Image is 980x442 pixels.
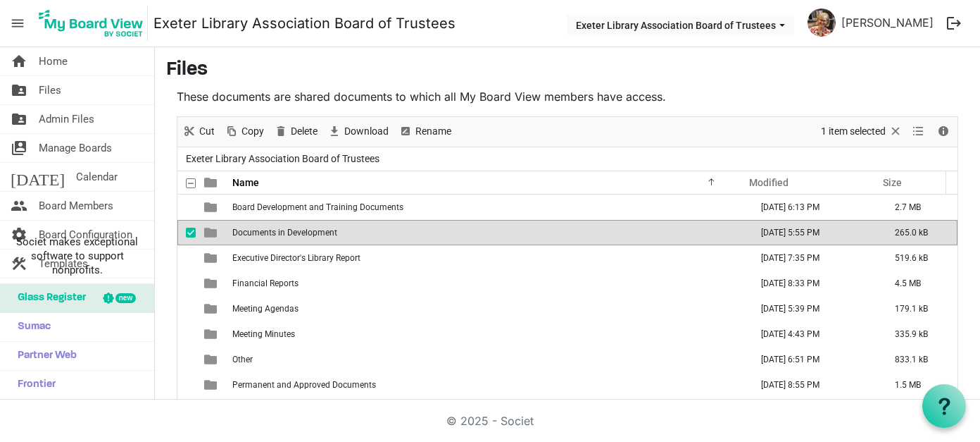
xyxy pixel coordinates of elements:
td: checkbox [177,372,196,398]
span: Other [232,355,253,364]
td: checkbox [177,347,196,372]
span: Meeting Minutes [232,329,295,339]
button: Selection [818,123,905,140]
div: new [115,293,136,303]
div: Details [931,117,955,147]
td: is template cell column header type [196,271,228,296]
button: Exeter Library Association Board of Trustees dropdownbutton [567,15,794,35]
td: August 11, 2025 7:35 PM column header Modified [746,245,880,271]
div: Delete [269,117,322,147]
td: 2.7 MB is template cell column header Size [880,195,957,220]
td: May 15, 2025 6:13 PM column header Modified [746,195,880,220]
span: people [11,192,27,220]
td: checkbox [177,398,196,423]
td: August 11, 2025 8:55 PM column header Modified [746,372,880,398]
td: is template cell column header type [196,195,228,220]
td: 4.5 MB is template cell column header Size [880,271,957,296]
td: checkbox [177,195,196,220]
span: Calendar [76,163,118,191]
span: folder_shared [11,105,27,133]
div: Copy [220,117,269,147]
p: These documents are shared documents to which all My Board View members have access. [177,88,958,105]
td: Meeting Agendas is template cell column header Name [228,296,746,321]
td: Meeting Minutes is template cell column header Name [228,321,746,347]
td: 265.0 kB is template cell column header Size [880,220,957,245]
td: checkbox [177,321,196,347]
td: checkbox [177,245,196,271]
button: Download [325,123,391,140]
a: My Board View Logo [34,6,153,41]
span: folder_shared [11,76,27,104]
span: Sumac [11,313,51,341]
td: August 11, 2025 5:49 PM column header Modified [746,398,880,423]
span: Exeter Library Association Board of Trustees [183,150,382,168]
span: switch_account [11,134,27,162]
td: July 28, 2025 5:39 PM column header Modified [746,296,880,321]
span: Rename [414,123,453,140]
span: settings [11,221,27,249]
td: Other is template cell column header Name [228,347,746,372]
td: 335.9 kB is template cell column header Size [880,321,957,347]
td: 1.5 MB is template cell column header Size [880,372,957,398]
div: Cut [177,117,220,147]
span: Permanent and Approved Documents [232,380,376,390]
span: Home [39,47,68,75]
button: View dropdownbutton [910,123,926,140]
span: Frontier [11,371,56,399]
td: July 09, 2025 5:55 PM column header Modified [746,220,880,245]
span: Documents in Development [232,228,337,238]
td: is template cell column header type [196,321,228,347]
span: home [11,47,27,75]
span: Size [883,177,902,188]
span: Financial Reports [232,278,299,288]
td: is template cell column header type [196,220,228,245]
a: Exeter Library Association Board of Trustees [153,9,456,37]
div: View [907,117,931,147]
td: Executive Director's Library Report is template cell column header Name [228,245,746,271]
button: logout [939,8,969,38]
div: Rename [394,117,456,147]
td: checkbox [177,296,196,321]
td: checkbox [177,271,196,296]
td: is template cell column header type [196,296,228,321]
td: is template cell column header type [196,398,228,423]
td: July 28, 2025 6:51 PM column header Modified [746,347,880,372]
td: is template cell column header type [196,372,228,398]
td: July 14, 2025 8:33 PM column header Modified [746,271,880,296]
span: Modified [749,177,789,188]
img: My Board View Logo [34,6,148,41]
span: Download [343,123,390,140]
span: Board Members [39,192,113,220]
td: 1.2 MB is template cell column header Size [880,398,957,423]
span: Name [232,177,259,188]
button: Copy [222,123,266,140]
td: July 15, 2025 4:43 PM column header Modified [746,321,880,347]
td: checkbox [177,220,196,245]
td: Financial Reports is template cell column header Name [228,271,746,296]
span: Executive Director's Library Report [232,253,360,263]
span: Manage Boards [39,134,112,162]
span: Societ makes exceptional software to support nonprofits. [6,235,148,277]
td: is template cell column header type [196,347,228,372]
img: oiUq6S1lSyLOqxOgPlXYhI3g0FYm13iA4qhAgY5oJQiVQn4Ddg2A9SORYVWq4Lz4pb3-biMLU3tKDRk10OVDzQ_thumb.png [808,8,836,37]
td: 179.1 kB is template cell column header Size [880,296,957,321]
span: Glass Register [11,284,86,312]
button: Rename [396,123,453,140]
span: Board Configuration [39,221,132,249]
span: Meeting Agendas [232,304,299,314]
button: Details [934,123,953,140]
a: © 2025 - Societ [446,414,534,428]
td: Policies is template cell column header Name [228,398,746,423]
span: Board Development and Training Documents [232,202,403,212]
a: [PERSON_NAME] [836,8,939,37]
td: Permanent and Approved Documents is template cell column header Name [228,372,746,398]
button: Cut [180,123,217,140]
span: Delete [289,123,319,140]
span: Admin Files [39,105,94,133]
td: Board Development and Training Documents is template cell column header Name [228,195,746,220]
td: 833.1 kB is template cell column header Size [880,347,957,372]
span: menu [4,10,31,37]
div: Clear selection [816,117,907,147]
span: Partner Web [11,342,77,370]
span: 1 item selected [819,123,887,140]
